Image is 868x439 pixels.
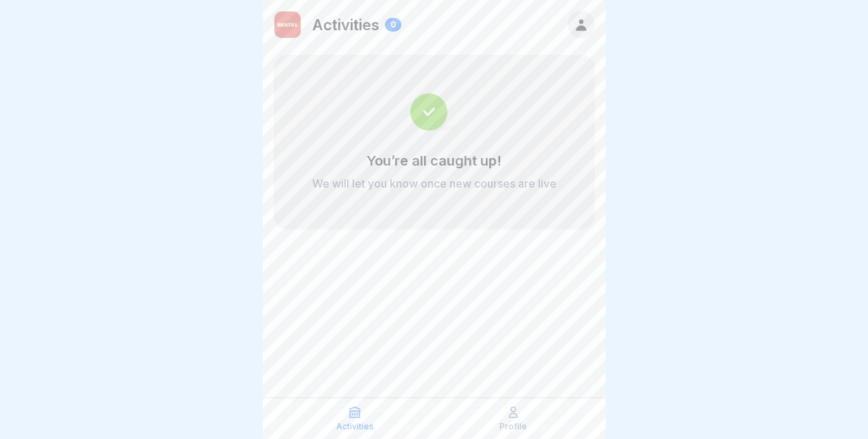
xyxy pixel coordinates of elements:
[312,16,379,34] p: Activities
[410,93,458,131] img: completed.svg
[366,153,502,169] p: You’re all caught up!
[500,422,527,431] p: Profile
[385,18,401,32] div: 0
[312,176,556,191] p: We will let you know once new courses are live
[336,422,374,431] p: Activities
[274,12,301,38] img: hrdyj4tscali0st5u12judfl.png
